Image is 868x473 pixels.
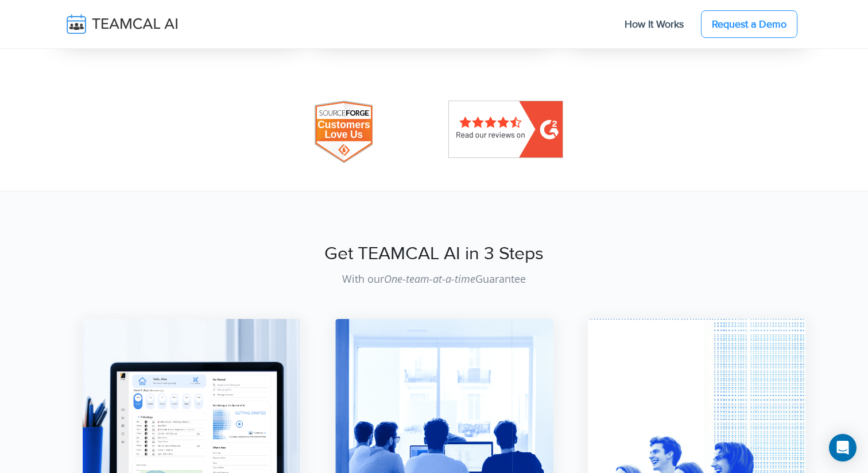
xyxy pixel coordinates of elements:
[384,272,475,286] i: One-team-at-a-time
[448,101,563,158] img: g2-review.png
[829,434,857,462] div: Open Intercom Messenger
[62,271,806,287] p: With our Guarantee
[315,101,373,163] img: TEAMCAL AI Reviews
[701,10,797,38] a: Request a Demo
[62,243,806,265] h2: Get TEAMCAL AI in 3 Steps
[613,12,695,36] a: How It Works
